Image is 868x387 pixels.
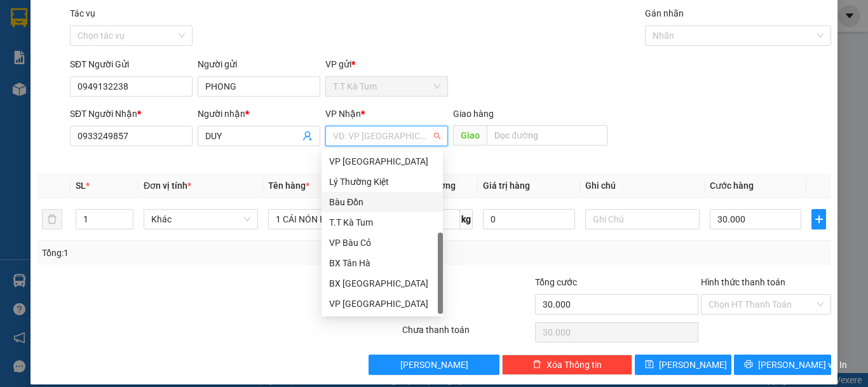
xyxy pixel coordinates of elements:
[144,180,191,191] span: Đơn vị tính
[710,180,754,191] span: Cước hàng
[70,57,193,71] div: SĐT Người Gửi
[198,57,320,71] div: Người gửi
[70,107,193,121] div: SĐT Người Nhận
[659,358,727,372] span: [PERSON_NAME]
[329,195,435,209] div: Bàu Đồn
[483,180,530,191] span: Giá trị hàng
[268,180,309,191] span: Tên hàng
[268,209,383,229] input: VD: Bàn, Ghế
[121,12,152,25] span: Nhận:
[585,209,700,229] input: Ghi Chú
[322,172,443,192] div: Lý Thường Kiệt
[734,355,831,375] button: printer[PERSON_NAME] và In
[329,175,435,189] div: Lý Thường Kiệt
[198,107,320,121] div: Người nhận
[11,12,31,25] span: Gửi:
[11,26,112,41] div: THUỶ
[329,276,435,290] div: BX [GEOGRAPHIC_DATA]
[329,154,435,168] div: VP [GEOGRAPHIC_DATA]
[483,209,574,229] input: 0
[11,11,112,26] div: T.T Kà Tum
[322,253,443,273] div: BX Tân Hà
[532,360,541,370] span: delete
[121,41,224,59] div: 0979154954
[580,173,705,198] th: Ghi chú
[502,355,632,375] button: deleteXóa Thông tin
[10,67,114,82] div: 30.000
[453,125,487,146] span: Giao
[487,125,607,146] input: Dọc đường
[400,358,468,372] span: [PERSON_NAME]
[322,212,443,233] div: T.T Kà Tum
[635,355,732,375] button: save[PERSON_NAME]
[146,88,163,106] span: SL
[76,180,86,191] span: SL
[42,209,62,229] button: delete
[11,41,112,59] div: 0966156956
[453,109,494,119] span: Giao hàng
[322,192,443,212] div: Bàu Đồn
[322,294,443,314] div: VP Ninh Sơn
[322,233,443,253] div: VP Bàu Cỏ
[758,358,847,372] span: [PERSON_NAME] và In
[701,277,785,287] label: Hình thức thanh toán
[322,273,443,294] div: BX Tân Châu
[325,147,448,162] div: Văn phòng không hợp lệ
[645,8,684,18] label: Gán nhãn
[70,8,95,18] label: Tác vụ
[151,210,250,229] span: Khác
[812,214,825,224] span: plus
[322,151,443,172] div: VP Tân Bình
[329,215,435,229] div: T.T Kà Tum
[401,323,534,345] div: Chưa thanh toán
[325,109,361,119] span: VP Nhận
[325,57,448,71] div: VP gửi
[11,90,224,105] div: Tên hàng: 1 THÙNG ( : 1 )
[302,131,313,141] span: user-add
[546,358,602,372] span: Xóa Thông tin
[645,360,654,370] span: save
[329,297,435,311] div: VP [GEOGRAPHIC_DATA]
[121,11,224,26] div: An Sương
[121,26,224,41] div: DUYÊN
[329,236,435,250] div: VP Bàu Cỏ
[369,355,499,375] button: [PERSON_NAME]
[42,246,336,260] div: Tổng: 1
[744,360,753,370] span: printer
[10,68,29,81] span: CR :
[333,77,440,96] span: T.T Kà Tum
[460,209,473,229] span: kg
[811,209,826,229] button: plus
[535,277,577,287] span: Tổng cước
[329,256,435,270] div: BX Tân Hà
